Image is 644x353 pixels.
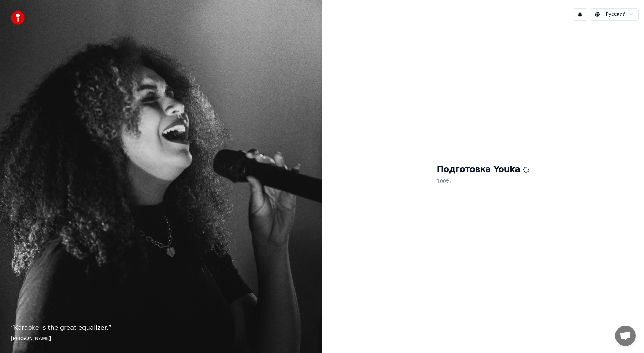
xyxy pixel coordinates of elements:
[11,323,311,332] p: “ Karaoke is the great equalizer. ”
[437,175,529,188] p: 100 %
[11,335,311,342] footer: [PERSON_NAME]
[615,326,636,346] a: Открытый чат
[437,164,529,175] h1: Подготовка Youka
[11,11,25,25] img: youka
